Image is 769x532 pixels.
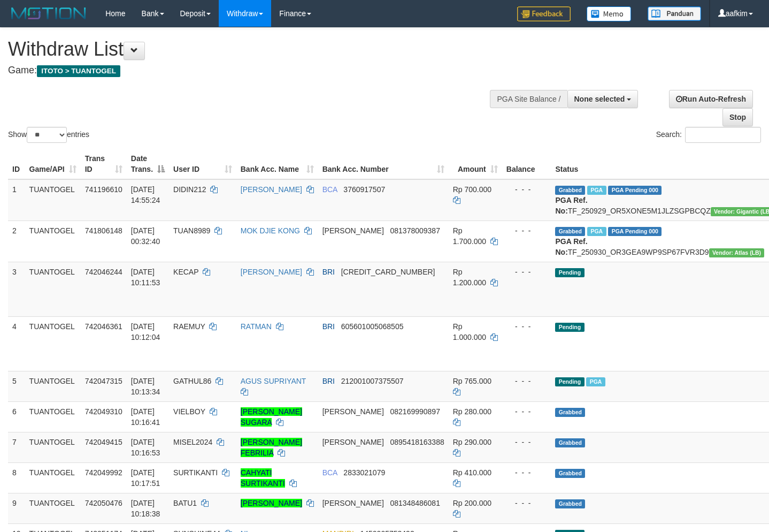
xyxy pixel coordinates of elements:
[669,90,753,108] a: Run Auto-Refresh
[453,185,491,194] span: Rp 700.000
[241,438,302,457] a: [PERSON_NAME] FEBRILIA
[322,438,384,446] span: [PERSON_NAME]
[648,6,701,21] img: panduan.png
[506,225,547,236] div: - - -
[241,499,302,507] a: [PERSON_NAME]
[173,407,205,416] span: VIELBOY
[656,127,761,143] label: Search:
[322,268,335,276] span: BRI
[574,95,625,103] span: None selected
[8,262,25,316] td: 3
[555,186,585,195] span: Grabbed
[173,226,210,235] span: TUAN8989
[555,408,585,417] span: Grabbed
[390,499,440,507] span: Copy 081348486081 to clipboard
[586,377,605,386] span: Marked by aafdream
[131,468,160,488] span: [DATE] 10:17:51
[85,438,122,446] span: 742049415
[8,221,25,262] td: 2
[506,437,547,447] div: - - -
[236,149,318,179] th: Bank Acc. Name: activate to sort column ascending
[341,268,435,276] span: Copy 341001029689532 to clipboard
[131,226,160,246] span: [DATE] 00:32:40
[131,438,160,457] span: [DATE] 10:16:53
[8,5,89,21] img: MOTION_logo.png
[343,185,385,194] span: Copy 3760917507 to clipboard
[506,498,547,508] div: - - -
[506,406,547,417] div: - - -
[322,468,337,477] span: BCA
[322,499,384,507] span: [PERSON_NAME]
[169,149,236,179] th: User ID: activate to sort column ascending
[85,407,122,416] span: 742049310
[453,468,491,477] span: Rp 410.000
[25,462,81,493] td: TUANTOGEL
[173,438,212,446] span: MISEL2024
[173,268,198,276] span: KECAP
[241,377,306,385] a: AGUS SUPRIYANT
[390,407,440,416] span: Copy 082169990897 to clipboard
[8,316,25,371] td: 4
[322,185,337,194] span: BCA
[241,185,302,194] a: [PERSON_NAME]
[8,432,25,462] td: 7
[322,226,384,235] span: [PERSON_NAME]
[555,438,585,447] span: Grabbed
[131,407,160,427] span: [DATE] 10:16:41
[449,149,502,179] th: Amount: activate to sort column ascending
[453,377,491,385] span: Rp 765.000
[555,196,587,215] b: PGA Ref. No:
[25,179,81,221] td: TUANTOGEL
[241,226,300,235] a: MOK DJIE KONG
[37,65,120,77] span: ITOTO > TUANTOGEL
[453,226,486,246] span: Rp 1.700.000
[453,322,486,341] span: Rp 1.000.000
[490,90,567,108] div: PGA Site Balance /
[555,323,584,332] span: Pending
[25,149,81,179] th: Game/API: activate to sort column ascending
[390,438,444,446] span: Copy 0895418163388 to clipboard
[709,248,765,257] span: Vendor URL: https://dashboard.q2checkout.com/secure
[318,149,449,179] th: Bank Acc. Number: activate to sort column ascending
[8,371,25,401] td: 5
[8,39,502,60] h1: Withdraw List
[8,149,25,179] th: ID
[453,407,491,416] span: Rp 280.000
[506,321,547,332] div: - - -
[685,127,761,143] input: Search:
[131,185,160,204] span: [DATE] 14:55:24
[343,468,385,477] span: Copy 2833021079 to clipboard
[341,377,404,385] span: Copy 212001007375507 to clipboard
[25,493,81,523] td: TUANTOGEL
[25,401,81,432] td: TUANTOGEL
[25,316,81,371] td: TUANTOGEL
[131,322,160,341] span: [DATE] 10:12:04
[322,407,384,416] span: [PERSON_NAME]
[131,499,160,518] span: [DATE] 10:18:38
[173,468,218,477] span: SURTIKANTI
[453,438,491,446] span: Rp 290.000
[127,149,169,179] th: Date Trans.: activate to sort column descending
[8,179,25,221] td: 1
[587,227,606,236] span: Marked by aafchonlypin
[8,493,25,523] td: 9
[555,227,585,236] span: Grabbed
[25,262,81,316] td: TUANTOGEL
[8,401,25,432] td: 6
[85,268,122,276] span: 742046244
[85,185,122,194] span: 741196610
[173,499,197,507] span: BATU1
[85,499,122,507] span: 742050476
[453,499,491,507] span: Rp 200.000
[555,469,585,478] span: Grabbed
[608,186,662,195] span: PGA Pending
[322,377,335,385] span: BRI
[85,468,122,477] span: 742049992
[173,185,206,194] span: DIDIN212
[506,184,547,195] div: - - -
[722,108,753,126] a: Stop
[25,221,81,262] td: TUANTOGEL
[390,226,440,235] span: Copy 081378009387 to clipboard
[587,186,606,195] span: Marked by aafyoumonoriya
[241,468,285,488] a: CAHYATI SURTIKANTI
